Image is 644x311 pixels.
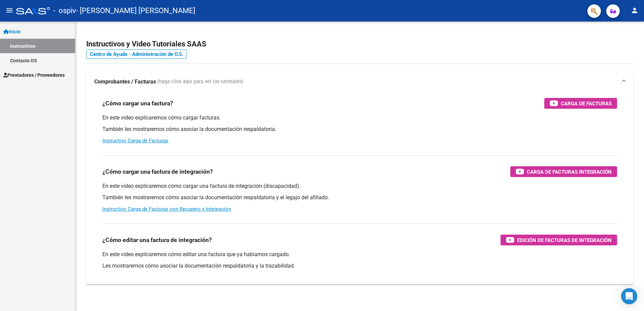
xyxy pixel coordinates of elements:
[102,262,617,270] p: Les mostraremos cómo asociar la documentación respaldatoria y la trazabilidad.
[86,71,633,93] mat-expansion-panel-header: Comprobantes / Facturas (haga click aquí para ver los tutoriales)
[53,3,76,18] span: - ospiv
[102,182,617,190] p: En este video explicaremos cómo cargar una factura de integración (discapacidad).
[102,99,173,108] h3: ¿Cómo cargar una factura?
[102,167,213,176] h3: ¿Cómo cargar una factura de integración?
[102,251,617,258] p: En este video explicaremos cómo editar una factura que ya habíamos cargado.
[3,28,21,35] span: Inicio
[510,166,617,177] button: Carga de Facturas Integración
[94,78,156,85] strong: Comprobantes / Facturas
[517,236,612,244] span: Edición de Facturas de integración
[561,99,612,108] span: Carga de Facturas
[157,78,243,85] span: (haga click aquí para ver los tutoriales)
[102,235,212,245] h3: ¿Cómo editar una factura de integración?
[86,38,633,50] h2: Instructivos y Video Tutoriales SAAS
[102,206,231,212] a: Instructivo Carga de Facturas con Recupero x Integración
[5,6,13,14] mat-icon: menu
[102,138,168,144] a: Instructivo Carga de Facturas
[501,235,617,245] button: Edición de Facturas de integración
[102,114,617,122] p: En este video explicaremos cómo cargar facturas.
[527,168,612,176] span: Carga de Facturas Integración
[631,6,639,14] mat-icon: person
[621,288,637,304] div: Open Intercom Messenger
[76,3,195,18] span: - [PERSON_NAME] [PERSON_NAME]
[86,49,187,59] a: Centro de Ayuda - Administración de O.S.
[86,93,633,284] div: Comprobantes / Facturas (haga click aquí para ver los tutoriales)
[3,71,65,79] span: Prestadores / Proveedores
[102,126,617,133] p: También les mostraremos cómo asociar la documentación respaldatoria.
[102,194,617,201] p: También les mostraremos cómo asociar la documentación respaldatoria y el legajo del afiliado.
[544,98,617,109] button: Carga de Facturas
